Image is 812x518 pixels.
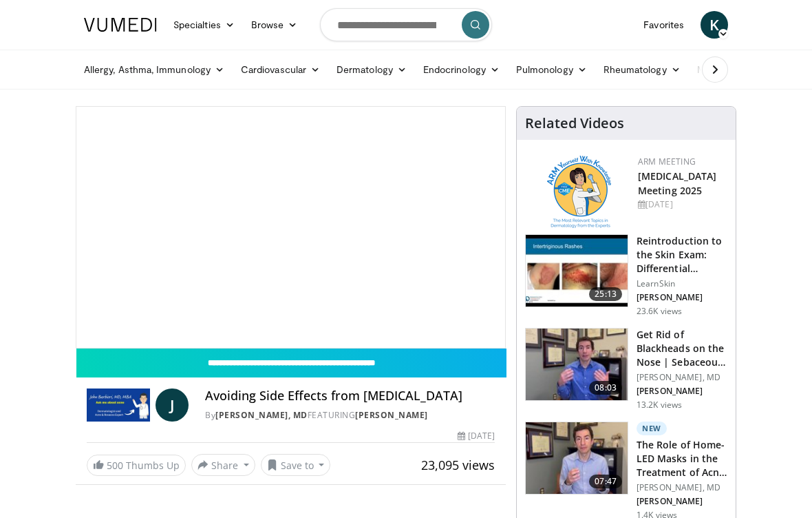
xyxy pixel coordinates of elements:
h3: Reintroduction to the Skin Exam: Differential Diagnosis Based on the… [637,234,727,276]
h3: Get Rid of Blackheads on the Nose | Sebaceous Filaments | Dermatolog… [637,328,727,369]
a: 08:03 Get Rid of Blackheads on the Nose | Sebaceous Filaments | Dermatolog… [PERSON_NAME], MD [PE... [525,328,727,411]
p: [PERSON_NAME] [637,386,727,397]
a: Cardiovascular [233,56,328,83]
span: 23,095 views [421,457,495,473]
div: [DATE] [458,430,495,442]
input: Search topics, interventions [320,8,492,41]
a: K [701,11,728,39]
a: 500 Thumbs Up [87,455,186,476]
a: 25:13 Reintroduction to the Skin Exam: Differential Diagnosis Based on the… LearnSkin [PERSON_NAM... [525,234,727,317]
button: Share [191,454,255,476]
p: 23.6K views [637,306,682,317]
a: [PERSON_NAME], MD [215,409,308,421]
div: [DATE] [638,198,725,211]
h4: Avoiding Side Effects from [MEDICAL_DATA] [205,388,495,404]
p: [PERSON_NAME], MD [637,372,727,383]
div: By FEATURING [205,409,495,422]
p: [PERSON_NAME] [637,292,727,303]
a: Favorites [635,11,692,39]
img: bdc749e8-e5f5-404f-8c3a-bce07f5c1739.150x105_q85_crop-smart_upscale.jpg [526,422,628,494]
a: Specialties [165,11,243,39]
p: [PERSON_NAME], MD [637,482,727,493]
p: New [637,422,667,435]
p: 13.2K views [637,400,682,411]
a: [MEDICAL_DATA] Meeting 2025 [638,169,716,197]
p: LearnSkin [637,278,727,289]
span: 07:47 [589,475,622,488]
a: [PERSON_NAME] [355,409,428,421]
span: 08:03 [589,381,622,395]
img: 54dc8b42-62c8-44d6-bda4-e2b4e6a7c56d.150x105_q85_crop-smart_upscale.jpg [526,329,628,400]
a: J [156,388,189,422]
a: Pulmonology [508,56,595,83]
p: [PERSON_NAME] [637,496,727,507]
a: Allergy, Asthma, Immunology [76,56,233,83]
a: Rheumatology [595,56,689,83]
video-js: Video Player [76,107,505,348]
img: 022c50fb-a848-4cac-a9d8-ea0906b33a1b.150x105_q85_crop-smart_upscale.jpg [526,235,628,307]
a: Browse [243,11,306,39]
h4: Related Videos [525,115,624,132]
a: Endocrinology [415,56,508,83]
a: ARM Meeting [638,156,696,167]
img: VuMedi Logo [84,18,157,32]
span: 500 [107,459,123,472]
a: Dermatology [328,56,415,83]
img: John Barbieri, MD [87,388,150,422]
img: 89a28c6a-718a-466f-b4d1-7c1f06d8483b.png.150x105_q85_autocrop_double_scale_upscale_version-0.2.png [547,156,611,228]
button: Save to [261,454,331,476]
h3: The Role of Home-LED Masks in the Treatment of Acne | [MEDICAL_DATA] … [637,438,727,479]
span: 25:13 [589,287,622,301]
